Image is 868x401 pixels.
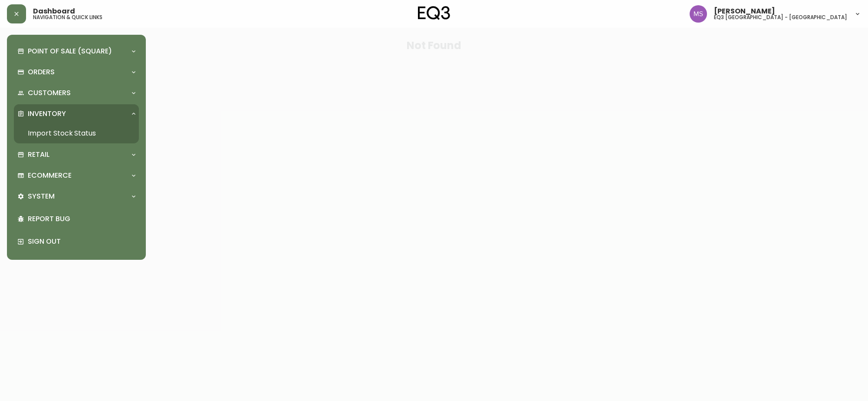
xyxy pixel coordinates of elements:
img: 1b6e43211f6f3cc0b0729c9049b8e7af [690,5,707,23]
p: Sign Out [28,237,135,246]
div: Report Bug [14,208,139,230]
div: Sign Out [14,230,139,253]
p: Orders [28,67,55,77]
img: logo [418,6,450,20]
div: System [14,187,139,206]
p: Point of Sale (Square) [28,46,112,56]
span: [PERSON_NAME] [714,8,775,15]
h5: navigation & quick links [33,15,102,20]
div: Inventory [14,104,139,123]
p: Ecommerce [28,171,72,180]
p: Inventory [28,109,66,119]
p: Retail [28,150,49,159]
p: Customers [28,88,71,98]
h5: eq3 [GEOGRAPHIC_DATA] - [GEOGRAPHIC_DATA] [714,15,847,20]
span: Dashboard [33,8,75,15]
p: Report Bug [28,214,135,224]
div: Ecommerce [14,166,139,185]
a: Import Stock Status [14,123,139,143]
div: Retail [14,145,139,164]
div: Orders [14,63,139,82]
p: System [28,192,55,201]
div: Customers [14,83,139,103]
div: Point of Sale (Square) [14,42,139,61]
